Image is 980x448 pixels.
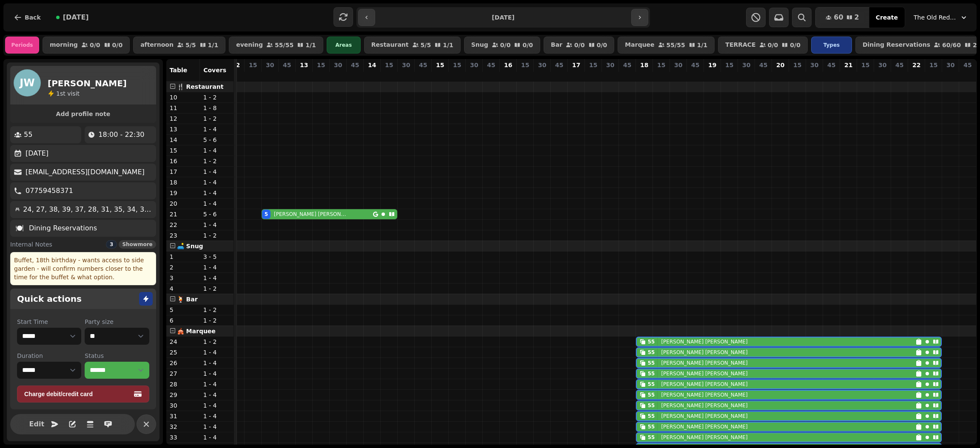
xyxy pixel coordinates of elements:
p: 0 [590,71,597,79]
p: 21 [844,61,852,69]
p: 15 [317,61,325,69]
p: [PERSON_NAME] [PERSON_NAME] [661,434,747,441]
p: 5 [170,306,197,314]
p: 30 [538,61,546,69]
p: 0 [471,71,478,79]
button: morning0/00/0 [43,37,130,54]
p: 16 [170,157,197,165]
p: 15 [521,61,529,69]
p: 30 [606,61,614,69]
p: 25 [170,348,197,357]
button: Create [869,7,905,28]
p: Dining Reservations [29,223,97,233]
p: 0 / 0 [768,42,778,48]
button: afternoon5/51/1 [133,37,225,54]
p: 1 - 4 [203,274,230,282]
p: [PERSON_NAME] [PERSON_NAME] [661,349,747,356]
p: 3 [170,274,197,282]
p: 45 [623,61,631,69]
button: The Old Red Lion [909,10,973,25]
p: 30 [674,61,682,69]
p: [PERSON_NAME] [PERSON_NAME] [661,360,747,366]
p: 5 [267,71,273,79]
p: 45 [555,61,563,69]
p: 30 [334,61,342,69]
div: 55 [648,413,655,420]
span: 🍴 Restaurant [177,83,224,90]
p: 15 [436,61,444,69]
p: 0 [811,71,818,79]
p: 1 - 2 [203,231,230,240]
p: [PERSON_NAME] [PERSON_NAME] [661,413,747,420]
p: 5 - 6 [203,210,230,218]
p: 0 [420,71,427,79]
p: 1 - 4 [203,369,230,378]
p: 0 [947,71,954,79]
p: 28 [170,380,197,388]
p: 0 [454,71,461,79]
p: 55 / 55 [667,42,685,48]
button: [DATE] [49,7,96,28]
p: 1 - 4 [203,412,230,420]
p: 3 - 5 [203,252,230,261]
p: 0 [964,71,971,79]
p: 1 / 1 [697,42,708,48]
p: [PERSON_NAME] [PERSON_NAME] [661,381,747,388]
p: 1 - 4 [203,221,230,229]
div: 55 [648,349,655,356]
p: 0 [488,71,495,79]
p: 🍽️ [15,223,24,233]
p: 45 [691,61,699,69]
p: 16 [504,61,512,69]
p: 0 [522,71,529,79]
p: 30 [946,61,954,69]
p: 15 [453,61,461,69]
p: 0 [573,71,580,79]
span: Show more [122,242,152,247]
p: 0 [658,71,665,79]
button: 602 [815,7,869,28]
p: 33 [170,433,197,442]
div: 55 [648,391,655,398]
p: 5 - 6 [203,136,230,144]
div: 55 [648,434,655,441]
label: Party size [85,318,149,326]
p: 1 - 2 [203,114,230,123]
p: 0 [930,71,937,79]
button: Snug0/00/0 [464,37,540,54]
p: 0 / 0 [522,42,533,48]
p: 60 / 60 [942,42,961,48]
span: 2 [855,14,859,21]
div: Buffet, 18th birthday - wants access to side garden - will confirm numbers closer to the time for... [10,252,156,285]
p: 1 / 1 [443,42,453,48]
p: 1 - 4 [203,422,230,431]
p: 0 [386,71,393,79]
p: 24, 27, 38, 39, 37, 28, 31, 35, 34, 36, 29, 33, 30, 32, 26, 25 [23,204,153,215]
label: Duration [17,352,81,360]
p: 30 [266,61,274,69]
p: 0 [794,71,801,79]
p: 0 [862,71,869,79]
p: 0 [879,71,886,79]
span: 🛋️ Snug [177,243,203,250]
p: 15 [249,61,257,69]
span: Back [25,14,41,20]
p: 1 - 4 [203,348,230,357]
p: 11 [170,104,197,112]
div: 55 [648,423,655,430]
p: 0 [369,71,376,79]
div: Types [811,37,852,54]
button: Edit [28,416,45,433]
p: 14 [170,136,197,144]
p: 1 / 1 [208,42,219,48]
p: 0 [335,71,342,79]
p: 1 - 4 [203,380,230,388]
p: 26 [170,359,197,367]
p: 55 / 55 [275,42,293,48]
div: 3 [106,240,117,249]
p: 30 [810,61,818,69]
p: 0 [352,71,359,79]
p: 1 - 2 [203,284,230,293]
p: 0 [760,71,767,79]
button: Charge debit/credit card [17,386,149,403]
